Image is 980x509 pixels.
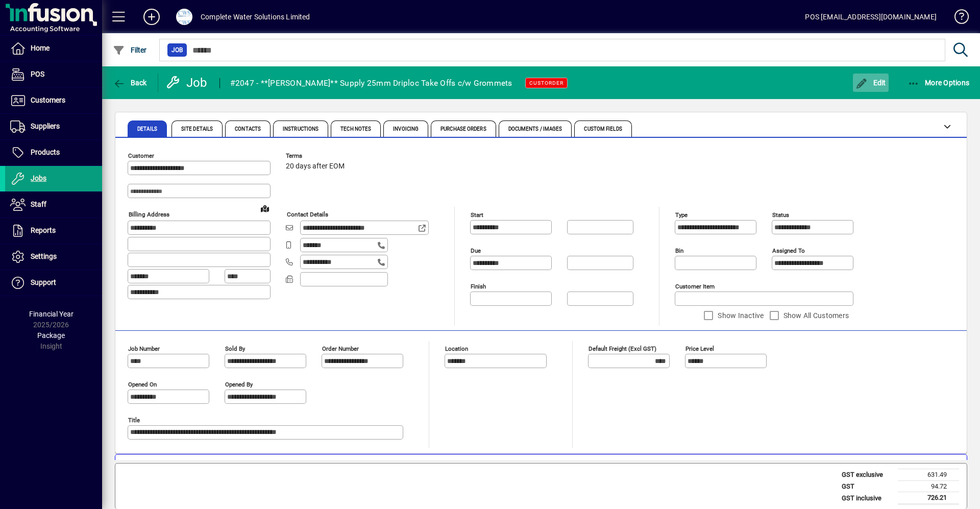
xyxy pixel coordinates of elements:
[128,345,160,352] mat-label: Job number
[393,127,419,132] span: Invoicing
[908,79,970,87] span: More Options
[675,247,683,254] mat-label: Bin
[31,44,50,52] span: Home
[675,283,715,290] mat-label: Customer Item
[5,244,102,270] a: Settings
[5,192,102,217] a: Staff
[898,469,959,481] td: 631.49
[31,148,60,156] span: Products
[855,79,886,87] span: Edit
[584,127,622,132] span: Custom Fields
[102,74,158,92] app-page-header-button: Back
[31,122,60,130] span: Suppliers
[445,345,468,352] mat-label: Location
[113,46,147,54] span: Filter
[230,75,512,91] div: #2047 - **[PERSON_NAME]** Supply 25mm Driploc Take Offs c/w Grommets
[805,9,937,25] div: POS [EMAIL_ADDRESS][DOMAIN_NAME]
[685,345,714,352] mat-label: Price Level
[31,174,46,182] span: Jobs
[853,74,889,92] button: Edit
[340,127,371,132] span: Tech Notes
[257,200,273,216] a: View on map
[31,200,46,208] span: Staff
[471,283,486,290] mat-label: Finish
[5,114,102,139] a: Suppliers
[128,381,157,388] mat-label: Opened On
[837,492,898,504] td: GST inclusive
[675,211,688,219] mat-label: Type
[471,211,483,219] mat-label: Start
[286,162,345,171] span: 20 days after EOM
[37,331,65,340] span: Package
[905,74,972,92] button: More Options
[5,270,102,296] a: Support
[113,79,147,87] span: Back
[135,8,168,26] button: Add
[225,381,253,388] mat-label: Opened by
[29,310,73,318] span: Financial Year
[772,211,789,219] mat-label: Status
[31,226,56,234] span: Reports
[235,127,261,132] span: Contacts
[589,345,656,352] mat-label: Default Freight (excl GST)
[225,345,245,352] mat-label: Sold by
[166,75,209,91] div: Job
[5,88,102,113] a: Customers
[171,45,183,55] span: Job
[5,218,102,244] a: Reports
[31,96,65,104] span: Customers
[898,480,959,492] td: 94.72
[110,74,150,92] button: Back
[137,127,157,132] span: Details
[31,70,44,78] span: POS
[898,492,959,504] td: 726.21
[31,278,56,286] span: Support
[837,469,898,481] td: GST exclusive
[5,36,102,61] a: Home
[283,127,318,132] span: Instructions
[181,127,213,132] span: Site Details
[110,41,150,59] button: Filter
[440,127,486,132] span: Purchase Orders
[128,152,154,159] mat-label: Customer
[5,140,102,165] a: Products
[772,247,805,254] mat-label: Assigned to
[201,9,310,25] div: Complete Water Solutions Limited
[947,2,967,35] a: Knowledge Base
[529,80,563,86] span: CUSTORDER
[168,8,201,26] button: Profile
[322,345,359,352] mat-label: Order number
[286,153,347,159] span: Terms
[471,247,481,254] mat-label: Due
[31,252,57,260] span: Settings
[508,127,562,132] span: Documents / Images
[5,62,102,87] a: POS
[837,480,898,492] td: GST
[128,417,140,424] mat-label: Title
